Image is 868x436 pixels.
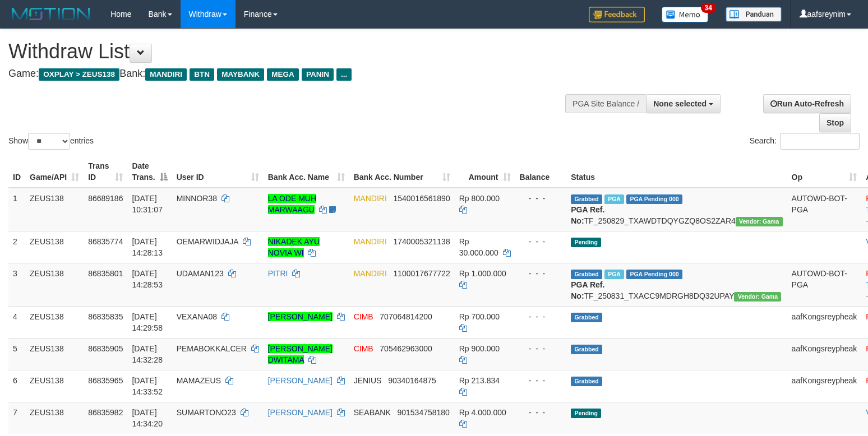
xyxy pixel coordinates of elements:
span: Grabbed [571,270,602,279]
span: MEGA [267,68,299,81]
span: Grabbed [571,377,602,386]
td: aafKongsreypheak [787,370,862,402]
span: Rp 30.000.000 [459,237,498,257]
span: PEMABOKKALCER [177,344,247,353]
th: Game/API: activate to sort column ascending [25,156,84,188]
span: [DATE] 14:34:20 [132,408,163,428]
td: 3 [8,263,25,306]
span: Copy 707064814200 to clipboard [380,312,432,321]
b: PGA Ref. No: [571,280,604,300]
td: 2 [8,231,25,263]
td: ZEUS138 [25,231,84,263]
th: Bank Acc. Number: activate to sort column ascending [349,156,455,188]
a: [PERSON_NAME] [268,408,333,417]
span: [DATE] 14:28:13 [132,237,163,257]
span: Rp 800.000 [459,194,500,203]
span: Marked by aafsreyleap [604,270,624,279]
a: [PERSON_NAME] DWITAMA [268,344,333,364]
th: ID [8,156,25,188]
div: - - - [520,375,562,386]
span: Rp 4.000.000 [459,408,506,417]
span: Grabbed [571,194,602,204]
span: SUMARTONO23 [177,408,236,417]
span: Rp 900.000 [459,344,500,353]
span: [DATE] 14:28:53 [132,269,163,289]
a: Stop [819,113,851,132]
h4: Game: Bank: [8,68,567,80]
span: PGA Pending [626,194,682,204]
th: Date Trans.: activate to sort column descending [127,156,172,188]
span: Copy 90340164875 to clipboard [388,376,436,385]
td: ZEUS138 [25,370,84,402]
span: PANIN [302,68,334,81]
img: Button%20Memo.svg [662,7,709,22]
span: Vendor URL: https://trx31.1velocity.biz [734,292,781,302]
td: 4 [8,306,25,338]
span: UDAMAN123 [177,269,224,278]
span: Copy 1540016561890 to clipboard [393,194,450,203]
span: Copy 705462963000 to clipboard [380,344,432,353]
td: AUTOWD-BOT-PGA [787,188,862,231]
td: AUTOWD-BOT-PGA [787,263,862,306]
span: MANDIRI [145,68,187,81]
span: Grabbed [571,313,602,322]
a: [PERSON_NAME] [268,376,333,385]
span: MANDIRI [354,194,387,203]
span: VEXANA08 [177,312,217,321]
label: Search: [750,133,860,150]
span: CIMB [354,312,373,321]
span: Rp 1.000.000 [459,269,506,278]
span: 86835965 [88,376,123,385]
div: - - - [520,311,562,322]
span: Copy 1740005321138 to clipboard [393,237,450,246]
span: CIMB [354,344,373,353]
td: 6 [8,370,25,402]
div: PGA Site Balance / [565,94,646,113]
span: Copy 1100017677722 to clipboard [393,269,450,278]
span: 86835905 [88,344,123,353]
span: Pending [571,238,601,247]
img: panduan.png [726,7,782,22]
td: 7 [8,402,25,434]
td: aafKongsreypheak [787,338,862,370]
span: MAYBANK [217,68,264,81]
span: MINNOR38 [177,194,217,203]
th: Balance [515,156,567,188]
span: Copy 901534758180 to clipboard [397,408,449,417]
span: Pending [571,409,601,418]
span: [DATE] 10:31:07 [132,194,163,214]
span: 86835801 [88,269,123,278]
b: PGA Ref. No: [571,205,604,225]
div: - - - [520,268,562,279]
a: LA ODE MUH MARWAAGU [268,194,316,214]
a: NIKADEK AYU NOVIA WI [268,237,320,257]
th: Bank Acc. Name: activate to sort column ascending [264,156,349,188]
td: 1 [8,188,25,231]
span: JENIUS [354,376,382,385]
th: Amount: activate to sort column ascending [455,156,515,188]
span: 86689186 [88,194,123,203]
span: BTN [190,68,214,81]
td: TF_250829_TXAWDTDQYGZQ8OS2ZAR4 [566,188,787,231]
span: None selected [653,99,707,108]
span: [DATE] 14:33:52 [132,376,163,396]
span: Marked by aafkaynarin [604,194,624,204]
span: ... [336,68,352,81]
span: MANDIRI [354,269,387,278]
span: MANDIRI [354,237,387,246]
span: 86835982 [88,408,123,417]
td: ZEUS138 [25,263,84,306]
span: MAMAZEUS [177,376,221,385]
div: - - - [520,407,562,418]
div: - - - [520,343,562,354]
span: Grabbed [571,345,602,354]
th: Op: activate to sort column ascending [787,156,862,188]
a: Run Auto-Refresh [763,94,851,113]
span: 86835774 [88,237,123,246]
th: Trans ID: activate to sort column ascending [84,156,127,188]
td: aafKongsreypheak [787,306,862,338]
span: OEMARWIDJAJA [177,237,238,246]
h1: Withdraw List [8,40,567,63]
th: Status [566,156,787,188]
span: OXPLAY > ZEUS138 [39,68,119,81]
